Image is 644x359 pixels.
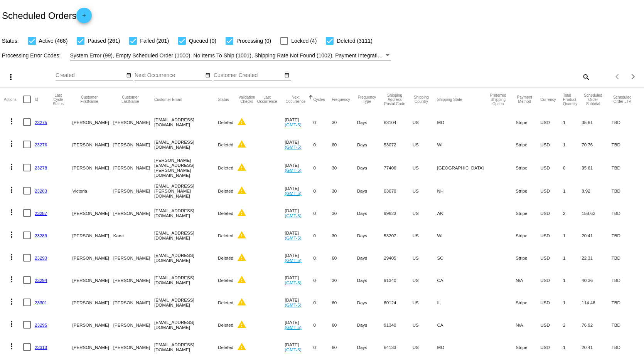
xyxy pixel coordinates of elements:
[563,336,582,358] mat-cell: 1
[237,186,246,195] mat-icon: warning
[35,211,47,216] a: 23287
[285,280,301,285] a: (GMT-5)
[384,202,412,224] mat-cell: 99623
[313,247,332,269] mat-cell: 0
[540,269,563,291] mat-cell: USD
[237,275,246,284] mat-icon: warning
[332,336,357,358] mat-cell: 60
[35,97,38,102] button: Change sorting for Id
[35,188,47,193] a: 23283
[384,314,412,336] mat-cell: 91340
[113,336,154,358] mat-cell: [PERSON_NAME]
[218,142,233,147] span: Deleted
[218,345,233,350] span: Deleted
[540,247,563,269] mat-cell: USD
[487,93,509,106] button: Change sorting for PreferredShippingOption
[154,97,182,102] button: Change sorting for CustomerEmail
[313,97,325,102] button: Change sorting for Cycles
[582,247,612,269] mat-cell: 22.31
[540,336,563,358] mat-cell: USD
[236,36,271,45] span: Processing (0)
[582,156,612,179] mat-cell: 35.61
[540,314,563,336] mat-cell: USD
[237,320,246,329] mat-icon: warning
[357,314,384,336] mat-cell: Days
[218,188,233,193] span: Deleted
[437,111,487,133] mat-cell: MO
[2,52,61,59] span: Processing Error Codes:
[384,156,412,179] mat-cell: 77406
[113,95,147,104] button: Change sorting for CustomerLastName
[7,252,16,262] mat-icon: more_vert
[313,179,332,202] mat-cell: 0
[332,202,357,224] mat-cell: 30
[113,291,154,314] mat-cell: [PERSON_NAME]
[357,179,384,202] mat-cell: Days
[612,314,640,336] mat-cell: TBD
[516,179,540,202] mat-cell: Stripe
[437,133,487,156] mat-cell: WI
[113,179,154,202] mat-cell: [PERSON_NAME]
[357,269,384,291] mat-cell: Days
[4,88,23,111] mat-header-cell: Actions
[218,278,233,283] span: Deleted
[337,36,373,45] span: Deleted (3111)
[384,247,412,269] mat-cell: 29405
[154,133,218,156] mat-cell: [EMAIL_ADDRESS][DOMAIN_NAME]
[332,179,357,202] mat-cell: 30
[72,95,106,104] button: Change sorting for CustomerFirstName
[332,111,357,133] mat-cell: 30
[332,224,357,247] mat-cell: 30
[88,36,120,45] span: Paused (261)
[516,336,540,358] mat-cell: Stripe
[113,314,154,336] mat-cell: [PERSON_NAME]
[285,247,313,269] mat-cell: [DATE]
[437,97,462,102] button: Change sorting for ShippingState
[218,322,233,327] span: Deleted
[582,314,612,336] mat-cell: 76.92
[218,211,233,216] span: Deleted
[516,291,540,314] mat-cell: Stripe
[582,291,612,314] mat-cell: 114.46
[332,133,357,156] mat-cell: 60
[413,95,430,104] button: Change sorting for ShippingCountry
[189,36,216,45] span: Queued (0)
[285,168,301,173] a: (GMT-5)
[154,156,218,179] mat-cell: [PERSON_NAME][EMAIL_ADDRESS][PERSON_NAME][DOMAIN_NAME]
[72,291,113,314] mat-cell: [PERSON_NAME]
[582,336,612,358] mat-cell: 20.41
[357,291,384,314] mat-cell: Days
[285,133,313,156] mat-cell: [DATE]
[7,185,16,195] mat-icon: more_vert
[72,202,113,224] mat-cell: [PERSON_NAME]
[35,142,47,147] a: 23276
[413,111,437,133] mat-cell: US
[56,72,125,79] input: Created
[582,202,612,224] mat-cell: 158.62
[582,93,605,106] button: Change sorting for Subtotal
[154,179,218,202] mat-cell: [EMAIL_ADDRESS][PERSON_NAME][DOMAIN_NAME]
[332,291,357,314] mat-cell: 60
[357,336,384,358] mat-cell: Days
[582,269,612,291] mat-cell: 40.36
[563,88,582,111] mat-header-cell: Total Product Quantity
[154,336,218,358] mat-cell: [EMAIL_ADDRESS][DOMAIN_NAME]
[582,179,612,202] mat-cell: 8.92
[357,224,384,247] mat-cell: Days
[563,133,582,156] mat-cell: 1
[72,269,113,291] mat-cell: [PERSON_NAME]
[126,72,131,79] mat-icon: date_range
[582,133,612,156] mat-cell: 70.76
[313,336,332,358] mat-cell: 0
[357,156,384,179] mat-cell: Days
[384,111,412,133] mat-cell: 63104
[540,97,556,102] button: Change sorting for CurrencyIso
[7,297,16,306] mat-icon: more_vert
[237,297,246,307] mat-icon: warning
[384,269,412,291] mat-cell: 91340
[357,202,384,224] mat-cell: Days
[285,302,301,307] a: (GMT-5)
[516,202,540,224] mat-cell: Stripe
[313,156,332,179] mat-cell: 0
[384,291,412,314] mat-cell: 60124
